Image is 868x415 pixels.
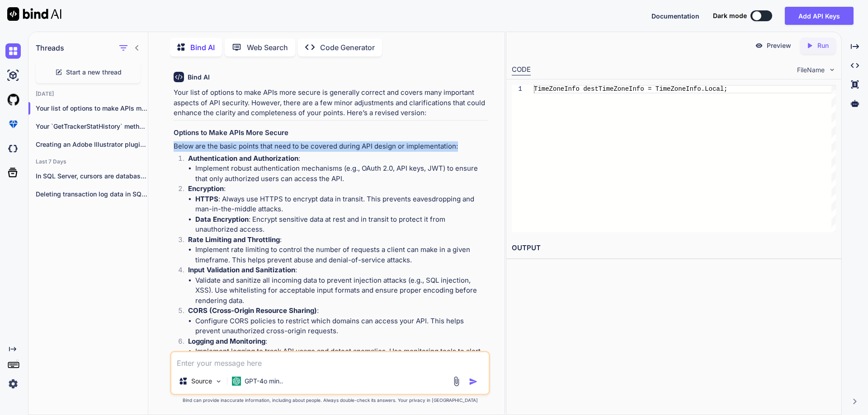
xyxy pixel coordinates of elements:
[5,43,21,59] img: chat
[195,316,488,336] li: Configure CORS policies to restrict which domains can access your API. This helps prevent unautho...
[195,163,488,184] li: Implement robust authentication mechanisms (e.g., OAuth 2.0, API keys, JWT) to ensure that only a...
[188,73,210,82] h6: Bind AI
[188,154,298,163] strong: Authentication and Authorization
[245,377,283,386] p: GPT-4o min..
[28,90,148,98] h2: [DATE]
[188,306,317,315] strong: CORS (Cross-Origin Resource Sharing)
[512,85,522,93] div: 1
[195,194,488,214] li: : Always use HTTPS to encrypt data in transit. This prevents eavesdropping and man-in-the-middle ...
[5,68,21,83] img: ai-studio
[188,235,488,245] p: :
[195,215,249,224] strong: Data Encryption
[247,42,288,53] p: Web Search
[188,265,488,275] p: :
[5,92,21,107] img: githubLight
[36,140,148,149] p: Creating an Adobe Illustrator plugin using ExtendScript...
[512,65,531,75] div: CODE
[188,235,280,244] strong: Rate Limiting and Throttling
[188,184,488,194] p: :
[188,336,488,347] p: :
[797,65,825,75] span: FileName
[5,376,21,392] img: settings
[755,42,763,50] img: preview
[651,12,699,20] span: Documentation
[188,306,488,316] p: :
[66,68,122,77] span: Start a new thread
[785,7,854,25] button: Add API Keys
[28,158,148,165] h2: Last 7 Days
[188,184,224,193] strong: Encryption
[195,245,488,265] li: Implement rate limiting to control the number of requests a client can make in a given timeframe....
[36,172,148,181] p: In SQL Server, cursors are database objects...
[451,376,462,387] img: attachment
[767,41,791,50] p: Preview
[191,377,212,386] p: Source
[174,128,488,138] h3: Options to Make APIs More Secure
[195,214,488,235] li: : Encrypt sensitive data at rest and in transit to protect it from unauthorized access.
[36,190,148,199] p: Deleting transaction log data in SQL Server...
[817,41,829,50] p: Run
[36,104,148,113] p: Your list of options to make APIs more s...
[188,337,265,345] strong: Logging and Monitoring
[215,378,222,385] img: Pick Models
[828,66,836,74] img: chevron down
[188,154,488,164] p: :
[713,11,747,20] span: Dark mode
[7,7,61,21] img: Bind AI
[5,141,21,156] img: darkCloudIdeIcon
[712,85,728,93] span: cal;
[174,141,488,152] p: Below are the basic points that need to be covered during API design or implementation:
[174,88,488,118] p: Your list of options to make APIs more secure is generally correct and covers many important aspe...
[534,85,712,93] span: TimeZoneInfo destTimeZoneInfo = TimeZoneInfo.Lo
[232,377,241,386] img: GPT-4o mini
[195,195,218,203] strong: HTTPS
[36,122,148,131] p: Your `GetTrackerStatHistory` method is f...
[170,397,490,404] p: Bind can provide inaccurate information, including about people. Always double-check its answers....
[195,346,488,367] li: Implement logging to track API usage and detect anomalies. Use monitoring tools to alert you of s...
[190,42,215,53] p: Bind AI
[36,42,64,53] h1: Threads
[5,117,21,132] img: premium
[188,266,295,274] strong: Input Validation and Sanitization
[506,238,841,259] h2: OUTPUT
[320,42,375,53] p: Code Generator
[195,275,488,306] li: Validate and sanitize all incoming data to prevent injection attacks (e.g., SQL injection, XSS). ...
[469,377,478,386] img: icon
[651,11,699,21] button: Documentation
